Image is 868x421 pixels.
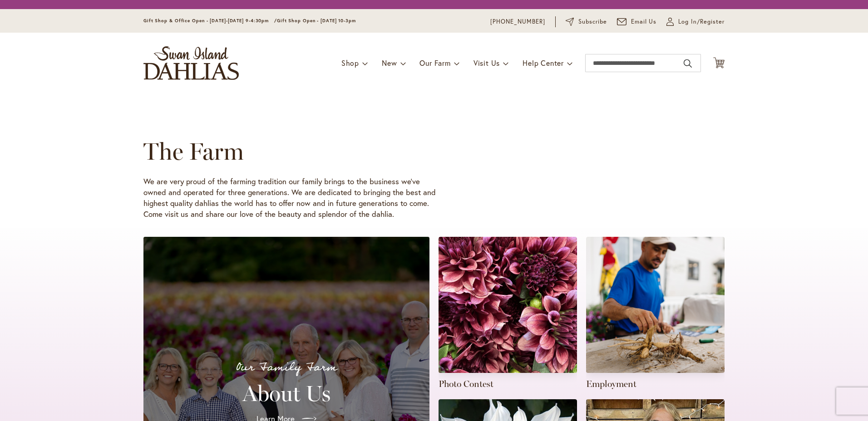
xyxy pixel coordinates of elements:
[631,17,657,26] span: Email Us
[490,17,545,26] a: [PHONE_NUMBER]
[523,58,564,68] span: Help Center
[143,46,239,80] a: store logo
[566,17,607,26] a: Subscribe
[143,176,439,220] p: We are very proud of the farming tradition our family brings to the business we’ve owned and oper...
[143,18,277,24] span: Gift Shop & Office Open - [DATE]-[DATE] 9-4:30pm /
[684,56,692,71] button: Search
[666,17,725,26] a: Log In/Register
[277,18,356,24] span: Gift Shop Open - [DATE] 10-3pm
[617,17,657,26] a: Email Us
[143,138,698,165] h1: The Farm
[678,17,725,26] span: Log In/Register
[154,381,419,406] h2: About Us
[419,58,450,68] span: Our Farm
[473,58,500,68] span: Visit Us
[154,358,419,377] p: Our Family Farm
[341,58,359,68] span: Shop
[382,58,397,68] span: New
[578,17,607,26] span: Subscribe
